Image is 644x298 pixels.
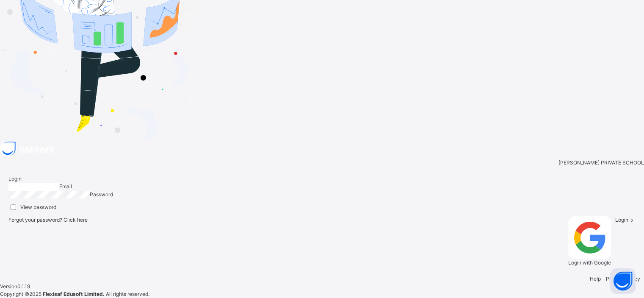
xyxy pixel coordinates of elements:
[590,276,601,282] a: Help
[90,191,113,198] span: Password
[59,183,72,189] span: Email
[615,217,628,223] span: Login
[64,217,88,223] a: Click here
[568,216,611,259] img: google.396cfc9801f0270233282035f929180a.svg
[558,159,644,167] span: [PERSON_NAME] PRIVATE SCHOOL
[20,203,56,211] label: View password
[43,291,105,297] strong: Flexisaf Edusoft Limited.
[606,276,640,282] a: Privacy Policy
[8,175,22,182] span: Login
[8,217,88,223] span: Forgot your password?
[610,268,636,294] button: Open asap
[568,259,611,266] span: Login with Google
